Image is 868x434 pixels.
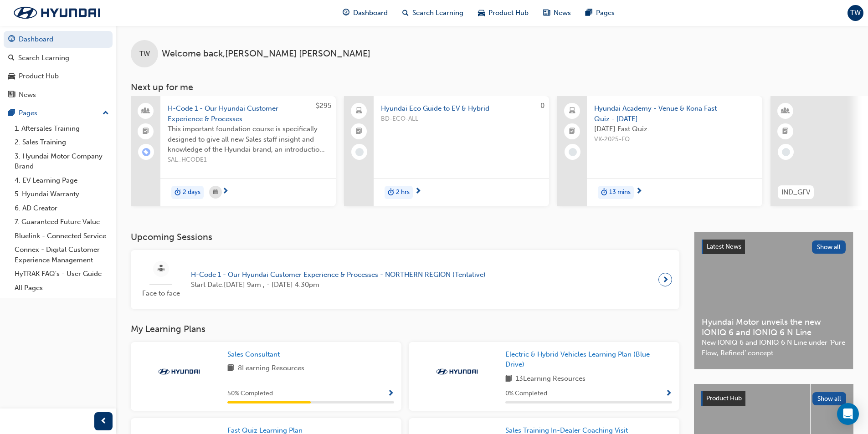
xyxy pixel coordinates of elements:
a: Product Hub [4,68,113,85]
button: Show Progress [665,388,672,399]
span: book-icon [505,373,512,385]
a: Latest NewsShow all [702,240,846,254]
div: Pages [19,108,37,118]
span: prev-icon [100,416,107,427]
span: sessionType_FACE_TO_FACE-icon [158,263,164,275]
span: Start Date: [DATE] 9am , - [DATE] 4:30pm [191,280,486,290]
span: 2 hrs [396,187,410,198]
a: 4. EV Learning Page [11,174,113,188]
h3: Next up for me [116,82,868,92]
span: Hyundai Academy - Venue & Kona Fast Quiz - [DATE] [594,103,755,124]
div: Open Intercom Messenger [837,403,859,425]
span: news-icon [8,91,15,99]
span: learningRecordVerb_NONE-icon [569,148,577,156]
span: Hyundai Motor unveils the new IONIQ 6 and IONIQ 6 N Line [702,317,846,337]
span: 13 Learning Resources [516,373,586,385]
span: Face to face [138,288,184,299]
button: Show all [812,240,846,254]
span: News [554,8,571,18]
span: TW [850,8,861,18]
button: DashboardSearch LearningProduct HubNews [4,29,113,105]
span: booktick-icon [782,126,789,138]
a: search-iconSearch Learning [395,4,471,22]
a: 0Hyundai Eco Guide to EV & HybridBD-ECO-ALLduration-icon2 hrs [344,96,549,206]
span: pages-icon [8,109,15,117]
span: BD-ECO-ALL [381,114,542,124]
a: News [4,87,113,103]
a: Electric & Hybrid Vehicles Learning Plan (Blue Drive) [505,349,672,370]
span: Show Progress [387,390,394,398]
span: Dashboard [353,8,388,18]
span: Product Hub [488,8,529,18]
a: Dashboard [4,31,113,48]
img: Trak [5,3,109,22]
span: 0 % Completed [505,388,547,399]
img: Trak [154,367,204,376]
span: 0 [540,102,544,110]
button: Show Progress [387,388,394,399]
span: Hyundai Eco Guide to EV & Hybrid [381,103,542,114]
div: Search Learning [18,53,69,63]
div: Product Hub [19,71,59,82]
div: News [19,90,36,100]
span: car-icon [8,72,15,81]
a: news-iconNews [536,4,578,22]
span: H-Code 1 - Our Hyundai Customer Experience & Processes [168,103,329,124]
span: next-icon [662,273,669,286]
span: next-icon [636,188,642,196]
span: up-icon [103,107,109,119]
span: IND_GFV [781,187,810,198]
span: Product Hub [706,394,742,402]
a: Search Learning [4,50,113,66]
span: 50 % Completed [227,388,273,399]
a: HyTRAK FAQ's - User Guide [11,267,113,281]
a: 6. AD Creator [11,201,113,215]
a: $295H-Code 1 - Our Hyundai Customer Experience & ProcessesThis important foundation course is spe... [131,96,336,206]
span: car-icon [478,7,485,19]
span: learningRecordVerb_ENROLL-icon [142,148,150,156]
a: Sales Consultant [227,349,283,360]
a: car-iconProduct Hub [471,4,536,22]
span: search-icon [402,7,409,19]
span: Pages [596,8,615,18]
span: [DATE] Fast Quiz. [594,124,755,134]
span: duration-icon [601,187,607,199]
span: New IONIQ 6 and IONIQ 6 N Line under ‘Pure Flow, Refined’ concept. [702,337,846,358]
span: Sales Consultant [227,350,280,358]
a: 2. Sales Training [11,135,113,149]
span: duration-icon [175,187,181,199]
span: 8 Learning Resources [238,363,304,374]
button: TW [847,5,863,21]
span: booktick-icon [143,126,149,138]
span: laptop-icon [569,105,575,117]
span: next-icon [222,188,229,196]
span: guage-icon [8,36,15,44]
span: Show Progress [665,390,672,398]
span: learningRecordVerb_NONE-icon [782,148,790,156]
h3: My Learning Plans [131,324,679,334]
a: 3. Hyundai Motor Company Brand [11,149,113,174]
a: 5. Hyundai Warranty [11,187,113,201]
span: learningRecordVerb_NONE-icon [355,148,364,156]
span: next-icon [415,188,421,196]
a: Hyundai Academy - Venue & Kona Fast Quiz - [DATE][DATE] Fast Quiz.VK-2025-FQduration-icon13 mins [557,96,762,206]
span: 13 mins [609,187,631,198]
span: duration-icon [388,187,394,199]
img: Trak [432,367,482,376]
span: VK-2025-FQ [594,134,755,145]
a: All Pages [11,281,113,295]
span: people-icon [143,105,149,117]
button: Pages [4,105,113,122]
span: This important foundation course is specifically designed to give all new Sales staff insight and... [168,124,329,155]
span: booktick-icon [569,126,575,138]
span: book-icon [227,363,234,374]
span: learningResourceType_INSTRUCTOR_LED-icon [782,105,789,117]
span: Latest News [707,243,741,250]
button: Show all [812,392,847,405]
span: search-icon [8,54,15,62]
h3: Upcoming Sessions [131,232,679,242]
span: Search Learning [412,8,463,18]
a: Face to faceH-Code 1 - Our Hyundai Customer Experience & Processes - NORTHERN REGION (Tentative)S... [138,257,672,302]
span: calendar-icon [213,187,218,198]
